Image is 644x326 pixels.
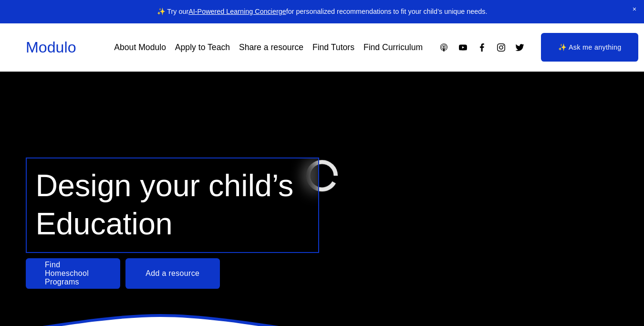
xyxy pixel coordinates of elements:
[515,42,525,53] a: Twitter
[439,42,449,53] a: Apple Podcasts
[312,39,354,56] a: Find Tutors
[496,42,506,53] a: Instagram
[26,39,76,56] a: Modulo
[114,39,166,56] a: About Modulo
[125,258,220,289] a: Add a resource
[175,39,230,56] a: Apply to Teach
[458,42,468,53] a: YouTube
[239,39,303,56] a: Share a resource
[35,168,302,241] span: Design your child’s Education
[477,42,487,53] a: Facebook
[364,39,423,56] a: Find Curriculum
[26,258,120,289] a: Find Homeschool Programs
[541,33,638,62] a: ✨ Ask me anything
[188,8,286,15] a: AI-Powered Learning Concierge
